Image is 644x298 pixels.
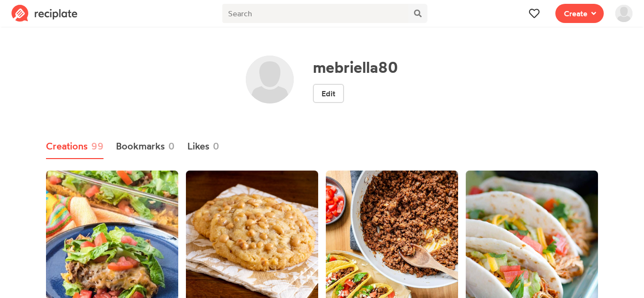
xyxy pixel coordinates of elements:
[555,4,604,23] button: Create
[116,134,175,159] a: Bookmarks0
[91,139,103,153] span: 99
[564,8,587,19] span: Create
[222,4,408,23] input: Search
[213,139,219,153] span: 0
[168,139,175,153] span: 0
[246,56,294,103] img: User's avatar
[313,84,344,103] a: Edit
[615,5,632,22] img: User's avatar
[313,58,398,76] h1: mebriella80
[187,134,219,159] a: Likes0
[11,5,78,22] img: Reciplate
[46,134,103,159] a: Creations99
